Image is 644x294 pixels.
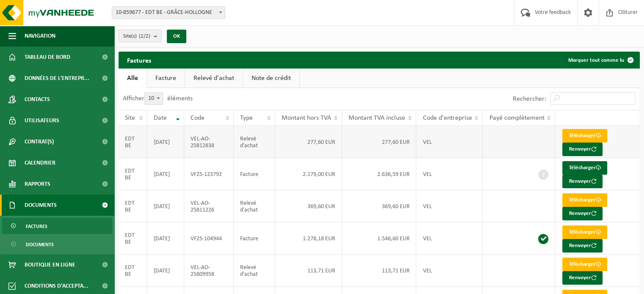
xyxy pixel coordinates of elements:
a: Factures [2,218,112,234]
td: VEL [416,255,483,287]
span: Type [240,115,253,121]
span: Contacts [25,89,50,110]
td: 1.278,18 EUR [275,223,343,255]
span: Date [154,115,167,121]
button: OK [167,30,186,43]
a: Télécharger [562,225,607,239]
span: Contrat(s) [25,131,54,152]
span: Documents [25,195,57,216]
a: Relevé d'achat [185,69,243,88]
button: Renvoyer [562,239,603,253]
span: Navigation [25,25,55,47]
span: 10 [145,93,163,104]
span: 10 [144,92,163,105]
span: Site(s) [123,30,150,43]
label: Rechercher: [513,96,546,102]
a: Note de crédit [243,69,299,88]
span: Code [191,115,205,121]
span: Tableau de bord [25,47,70,68]
td: Facture [234,158,275,190]
a: Télécharger [562,258,607,271]
td: 2.636,59 EUR [342,158,416,190]
h2: Factures [119,52,160,68]
td: EDT BE [119,190,147,223]
span: Rapports [25,173,50,195]
td: 113,71 EUR [342,255,416,287]
td: EDT BE [119,223,147,255]
td: [DATE] [147,223,184,255]
a: Télécharger [562,129,607,143]
td: VEL-AO-25811226 [184,190,233,223]
td: 369,60 EUR [275,190,343,223]
span: Factures [26,218,47,234]
td: 2.179,00 EUR [275,158,343,190]
button: Site(s)(2/2) [119,30,162,42]
td: [DATE] [147,190,184,223]
span: Calendrier [25,152,55,173]
td: 277,60 EUR [342,126,416,158]
button: Renvoyer [562,143,603,156]
span: Données de l'entrepr... [25,68,89,89]
count: (2/2) [139,33,150,39]
td: VEL [416,223,483,255]
span: Code d'entreprise [423,115,472,121]
span: Montant TVA incluse [348,115,405,121]
td: 1.546,60 EUR [342,223,416,255]
td: EDT BE [119,158,147,190]
td: VEL [416,190,483,223]
td: VF25-123792 [184,158,233,190]
span: Boutique en ligne [25,254,75,275]
span: Utilisateurs [25,110,59,131]
td: 369,60 EUR [342,190,416,223]
a: Documents [2,236,112,252]
td: 277,60 EUR [275,126,343,158]
a: Télécharger [562,193,607,207]
td: [DATE] [147,255,184,287]
a: Facture [147,69,185,88]
td: VEL-AO-25812838 [184,126,233,158]
td: VEL [416,158,483,190]
td: [DATE] [147,158,184,190]
td: VEL-AO-25809958 [184,255,233,287]
td: Relevé d'achat [234,255,275,287]
td: VEL [416,126,483,158]
button: Renvoyer [562,175,603,188]
button: Renvoyer [562,207,603,220]
span: 10-859677 - EDT BE - GRÂCE-HOLLOGNE [112,7,225,19]
button: Renvoyer [562,271,603,285]
td: Facture [234,223,275,255]
a: Télécharger [562,161,607,175]
a: Alle [119,69,146,88]
button: Marquer tout comme lu [561,52,639,69]
td: 113,71 EUR [275,255,343,287]
td: Relevé d'achat [234,126,275,158]
span: Montant hors TVA [282,115,331,121]
td: EDT BE [119,255,147,287]
label: Afficher éléments [123,95,193,102]
td: EDT BE [119,126,147,158]
span: Documents [26,236,54,253]
td: Relevé d'achat [234,190,275,223]
span: 10-859677 - EDT BE - GRÂCE-HOLLOGNE [112,6,225,19]
td: VF25-104944 [184,223,233,255]
span: Payé complètement [489,115,544,121]
td: [DATE] [147,126,184,158]
span: Site [125,115,135,121]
